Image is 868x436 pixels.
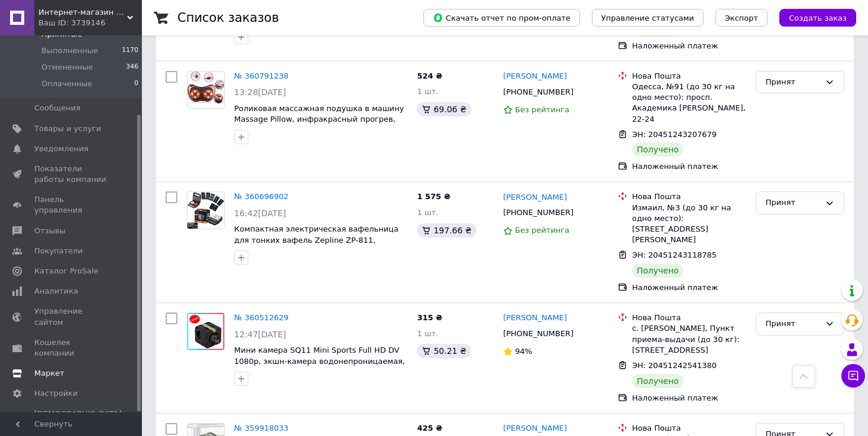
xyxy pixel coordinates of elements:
[632,423,746,434] div: Нова Пошта
[632,142,684,157] div: Получено
[515,226,569,235] span: Без рейтинга
[632,250,717,259] span: ЭН: 20451243118785
[34,246,83,256] span: Покупатели
[34,164,109,185] span: Показатели работы компании
[234,313,289,322] a: № 360512629
[841,364,865,388] button: Чат с покупателем
[187,192,224,229] img: Фото товару
[234,192,289,201] a: № 360696902
[632,130,717,139] span: ЭН: 20451243207679
[234,224,399,255] a: Компактная электрическая вафельница для тонких вафель Zepline ZP-811, сэндвичница бутербродница д...
[34,144,88,154] span: Уведомления
[187,313,225,350] a: Фото товару
[501,205,576,220] div: [PHONE_NUMBER]
[632,361,717,370] span: ЭН: 20451242541380
[632,82,746,125] div: Одесса, №91 (до 30 кг на одно место): просп. Академика [PERSON_NAME], 22-24
[134,79,138,89] span: 0
[417,424,442,432] span: 425 ₴
[433,12,571,23] span: Скачать отчет по пром-оплате
[515,347,532,356] span: 94%
[126,62,138,73] span: 346
[592,9,704,27] button: Управление статусами
[34,306,109,327] span: Управление сайтом
[187,71,225,109] a: Фото товару
[417,329,438,338] span: 1 шт.
[34,123,101,134] span: Товары и услуги
[632,282,746,293] div: Наложенный платеж
[725,14,758,22] span: Экспорт
[789,14,847,22] span: Создать заказ
[417,102,471,116] div: 69.06 ₴
[501,326,576,341] div: [PHONE_NUMBER]
[417,344,471,358] div: 50.21 ₴
[766,318,820,330] div: Принят
[41,79,92,89] span: Оплаченные
[187,71,224,108] img: Фото товару
[715,9,767,27] button: Экспорт
[41,62,93,73] span: Отмененные
[234,87,286,97] span: 13:28[DATE]
[177,11,279,25] h1: Список заказов
[632,374,684,388] div: Получено
[423,9,580,27] button: Скачать отчет по пром-оплате
[632,41,746,51] div: Наложенный платеж
[515,105,569,114] span: Без рейтинга
[234,209,286,218] span: 16:42[DATE]
[234,104,404,135] a: Роликовая массажная подушка в машину Massage Pillow, инфракрасный прогрев, роликовый массажер для...
[34,368,64,379] span: Маркет
[34,103,80,113] span: Сообщения
[122,45,138,56] span: 1170
[34,194,109,216] span: Панель управления
[38,18,142,28] div: Ваш ID: 3739146
[501,84,576,100] div: [PHONE_NUMBER]
[417,87,438,96] span: 1 шт.
[34,266,98,276] span: Каталог ProSale
[41,45,98,56] span: Выполненные
[234,424,289,432] a: № 359918033
[632,393,746,404] div: Наложенный платеж
[34,388,77,399] span: Настройки
[632,161,746,172] div: Наложенный платеж
[234,330,286,339] span: 12:47[DATE]
[503,313,567,324] a: [PERSON_NAME]
[234,346,405,376] a: Мини камера SQ11 Mini Sports Full HD DV 1080p, экшн-камера водонепроницаемая, видеокамера ночного...
[503,192,567,203] a: [PERSON_NAME]
[601,14,694,22] span: Управление статусами
[417,192,450,201] span: 1 575 ₴
[766,76,820,89] div: Принят
[767,13,856,22] a: Создать заказ
[417,313,442,322] span: 315 ₴
[417,223,476,237] div: 197.66 ₴
[417,208,438,217] span: 1 шт.
[632,203,746,246] div: Измаил, №3 (до 30 кг на одно место): [STREET_ADDRESS][PERSON_NAME]
[632,313,746,323] div: Нова Пошта
[503,71,567,82] a: [PERSON_NAME]
[34,226,66,236] span: Отзывы
[632,71,746,82] div: Нова Пошта
[234,71,289,80] a: № 360791238
[632,191,746,202] div: Нова Пошта
[632,323,746,356] div: с. [PERSON_NAME], Пункт приема-выдачи (до 30 кг): [STREET_ADDRESS]
[779,9,856,27] button: Создать заказ
[417,71,442,80] span: 524 ₴
[34,337,109,359] span: Кошелек компании
[632,263,684,278] div: Получено
[766,197,820,209] div: Принят
[187,313,224,350] img: Фото товару
[503,423,567,434] a: [PERSON_NAME]
[34,286,78,297] span: Аналитика
[38,7,127,18] span: Интернет-магазин "Oline-tovar"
